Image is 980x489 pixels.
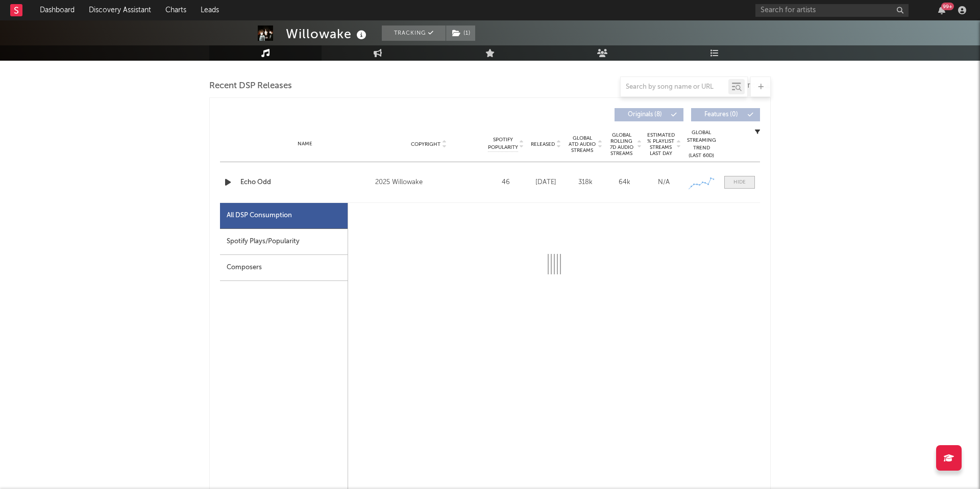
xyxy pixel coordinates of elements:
[686,129,717,160] div: Global Streaming Trend (Last 60D)
[220,255,348,281] div: Composers
[529,177,563,188] div: [DATE]
[488,136,518,151] span: Spotify Popularity
[240,140,370,148] div: Name
[227,210,292,222] div: All DSP Consumption
[531,141,555,147] span: Released
[938,6,945,14] button: 99+
[621,83,728,91] input: Search by song name or URL
[488,177,524,188] div: 46
[621,112,668,118] span: Originals ( 8 )
[220,203,348,229] div: All DSP Consumption
[607,132,635,157] span: Global Rolling 7D Audio Streams
[647,177,681,188] div: N/A
[446,25,475,41] button: (1)
[382,25,446,41] button: Tracking
[647,132,675,157] span: Estimated % Playlist Streams Last Day
[607,177,642,188] div: 64k
[411,141,440,147] span: Copyright
[240,177,370,188] a: Echo Odd
[755,4,909,17] input: Search for artists
[286,25,369,42] div: Willowake
[220,229,348,255] div: Spotify Plays/Popularity
[446,25,476,41] span: ( 1 )
[691,108,760,121] button: Features(0)
[941,3,954,10] div: 99 +
[568,177,602,188] div: 318k
[698,112,745,118] span: Features ( 0 )
[375,176,483,189] div: 2025 Willowake
[615,108,683,121] button: Originals(8)
[568,135,596,153] span: Global ATD Audio Streams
